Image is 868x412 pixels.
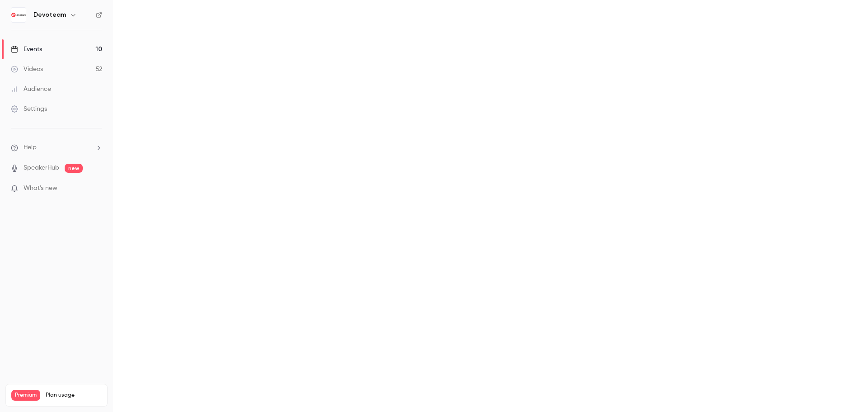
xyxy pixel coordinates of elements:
[11,104,47,114] div: Settings
[33,10,66,19] h6: Devoteam
[24,163,59,173] a: SpeakerHub
[11,65,43,74] div: Videos
[11,143,102,152] li: help-dropdown-opener
[46,392,102,399] span: Plan usage
[91,185,102,193] iframe: Noticeable Trigger
[11,85,51,94] div: Audience
[65,164,83,173] span: new
[24,184,57,193] span: What's new
[11,390,40,401] span: Premium
[11,8,26,22] img: Devoteam
[11,45,42,54] div: Events
[24,143,37,152] span: Help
